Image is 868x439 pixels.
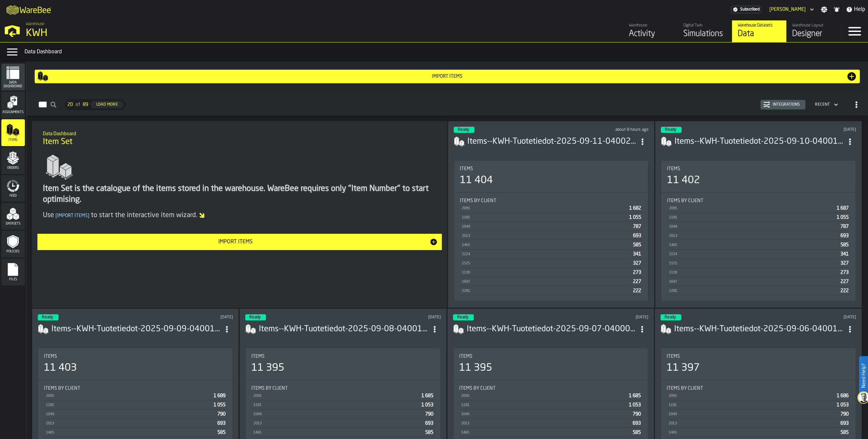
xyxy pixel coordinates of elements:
div: Warehouse Datasets [738,23,781,28]
span: 327 [633,261,641,266]
button: button-Import Items [37,234,442,250]
a: link-to-/wh/i/4fb45246-3b77-4bb5-b880-c337c3c5facb/simulations [678,20,732,42]
li: menu Policies [1,231,25,258]
span: 693 [425,421,433,426]
div: StatList-item-2013 [44,419,227,428]
span: 222 [840,288,849,293]
div: StatList-item-2013 [251,419,435,428]
span: 341 [633,252,641,257]
div: ItemListCard-DashboardItemContainer [448,121,655,308]
div: StatList-item-1697 [460,277,643,286]
div: stat-Items by client [662,193,855,301]
div: Title [667,354,850,359]
span: 273 [840,270,849,275]
span: Items by client [667,386,703,391]
span: Items [251,354,265,359]
div: title-Item Set [37,126,442,151]
div: Simulations [683,29,727,39]
div: Title [460,166,643,172]
label: button-toggle-Menu [841,20,868,42]
div: Title [459,386,642,391]
div: StatList-item-2013 [459,419,642,428]
span: 790 [425,412,433,417]
span: Items by client [251,386,288,391]
span: Item Set [43,137,72,147]
span: Items [667,166,680,172]
div: StatList-item-1465 [251,428,435,437]
div: DropdownMenuValue-4 [812,101,839,109]
div: 1130 [668,270,838,275]
div: StatList-item-1049 [667,222,850,231]
h3: Items--KWH-Tuotetiedot-2025-09-08-040016.csv-2025-09-08 [259,324,429,335]
span: Ready [665,315,676,319]
div: StatList-item-2095 [251,391,435,400]
div: StatList-item-1181 [44,400,227,409]
div: Items--KWH-Tuotetiedot-2025-09-11-040021.csv-2025-09-11 [467,136,637,147]
div: Activity [629,29,672,39]
div: StatList-item-2095 [667,204,850,213]
span: 1 687 [837,206,849,211]
span: Policies [1,250,25,253]
div: 1049 [45,412,215,417]
span: of [76,102,80,107]
div: status-3 2 [661,314,681,320]
span: Feed [1,194,25,198]
span: 89 [83,102,88,107]
span: 1 689 [214,393,226,398]
div: StatList-item-1049 [44,409,227,419]
h3: Items--KWH-Tuotetiedot-2025-09-07-040007.csv-2025-09-07 [467,324,636,335]
label: button-toggle-Data Menu [3,45,22,59]
div: 1181 [461,403,627,407]
div: Title [44,354,227,359]
div: status-3 2 [38,314,59,320]
div: StatList-item-2095 [459,391,642,400]
div: 1465 [668,431,838,435]
div: Digital Twin [683,23,727,28]
div: StatList-item-2013 [667,231,850,240]
div: stat-Items [662,161,855,192]
div: stat-Items [661,348,855,380]
div: Title [459,354,642,359]
span: 693 [840,421,849,426]
div: Title [251,354,435,359]
div: 1049 [253,412,422,417]
div: StatList-item-2013 [667,419,850,428]
div: Items--KWH-Tuotetiedot-2025-09-10-040014.csv-2025-09-10 [674,136,844,147]
div: StatList-item-1049 [459,409,642,419]
div: 2013 [45,421,215,426]
div: Title [667,198,850,204]
div: 1049 [461,412,630,417]
span: Items [44,354,57,359]
div: StatList-item-1525 [667,259,850,268]
span: Items by client [667,198,703,204]
div: Import Items [48,74,846,79]
span: Ready [458,128,469,132]
div: 1525 [668,261,838,266]
div: DropdownMenuValue-Mikael Svennas [767,5,815,14]
div: stat-Items [246,348,440,380]
div: StatList-item-1465 [460,240,643,249]
div: Import Items [41,238,430,246]
div: Item Set is the catalogue of the items stored in the warehouse. WareBee requires only "Item Numbe... [43,183,436,205]
div: 2224 [668,252,838,257]
div: StatList-item-1181 [667,400,850,409]
span: 1 685 [421,393,433,398]
div: 1181 [668,403,834,407]
span: Items by client [460,198,496,204]
div: KWH [26,27,210,39]
span: 1 685 [629,393,641,398]
span: 790 [633,412,641,417]
span: Subscribed [740,7,759,12]
div: 2095 [253,394,419,398]
div: StatList-item-2281 [667,286,850,295]
span: 585 [425,430,433,435]
div: Updated: 06/09/2025, 4.07.45 Created: 06/09/2025, 4.05.32 [769,315,856,320]
div: Updated: 09/09/2025, 4.05.51 Created: 09/09/2025, 4.05.33 [146,315,233,320]
span: Datasets [1,222,25,226]
div: 1465 [253,431,422,435]
span: Warehouse [26,22,44,27]
span: 227 [840,279,849,284]
span: 227 [633,279,641,284]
